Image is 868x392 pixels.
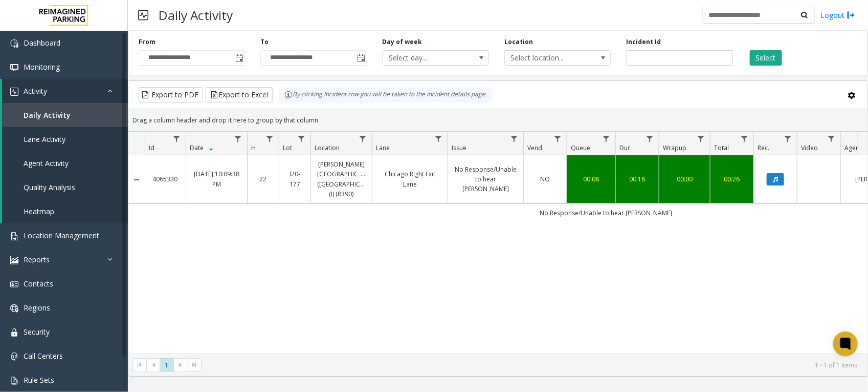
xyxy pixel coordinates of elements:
a: I20-177 [285,169,304,189]
img: 'icon' [10,39,18,48]
span: Lane Activity [24,134,65,144]
span: Select location... [505,51,589,65]
span: Regions [24,303,50,313]
span: Select day... [383,51,468,65]
a: 00:26 [717,174,747,184]
label: To [260,37,269,47]
a: Date Filter Menu [231,132,245,146]
label: Day of week [383,37,422,47]
img: 'icon' [10,353,18,361]
a: Agent Activity [2,151,128,175]
div: By clicking Incident row you will be taken to the incident details page. [279,87,492,102]
span: Location Management [24,231,99,240]
span: H [251,143,256,152]
a: Vend Filter Menu [551,132,565,146]
span: Agent Activity [24,158,69,168]
a: H Filter Menu [263,132,277,146]
a: Issue Filter Menu [507,132,521,146]
span: Dashboard [24,38,60,48]
a: Lot Filter Menu [295,132,308,146]
img: 'icon' [10,304,18,313]
a: 00:08 [573,174,609,184]
span: Agent [844,143,861,152]
a: Collapse Details [128,176,145,184]
span: Quality Analysis [24,182,75,192]
img: 'icon' [10,64,18,72]
label: From [139,37,155,47]
a: Queue Filter Menu [599,132,613,146]
button: Export to PDF [139,87,203,102]
label: Location [504,37,533,47]
span: Dur [619,143,630,152]
div: Drag a column header and drop it here to group by that column [128,111,867,129]
span: Monitoring [24,62,60,72]
span: Lane [376,143,390,152]
button: Export to Excel [206,87,273,102]
span: Activity [24,86,47,96]
span: Toggle popup [355,51,367,65]
span: Id [149,143,154,152]
h3: Daily Activity [153,3,238,28]
span: Contacts [24,279,53,288]
a: Video Filter Menu [825,132,838,146]
a: Quality Analysis [2,175,128,199]
span: Wrapup [663,143,686,152]
span: Toggle popup [233,51,244,65]
kendo-pager-info: 1 - 1 of 1 items [208,361,857,369]
span: Call Centers [24,351,63,361]
span: Vend [527,143,542,152]
a: Activity [2,79,128,103]
a: [PERSON_NAME][GEOGRAPHIC_DATA] ([GEOGRAPHIC_DATA]) (I) (R390) [317,159,366,199]
a: Lane Activity [2,127,128,151]
a: Chicago Right Exit Lane [379,169,441,189]
a: Rec. Filter Menu [781,132,795,146]
a: NO [530,174,561,184]
span: Rule Sets [24,375,54,385]
a: 00:00 [665,174,704,184]
span: Date [190,143,204,152]
img: 'icon' [10,280,18,288]
img: pageIcon [138,3,148,28]
a: Heatmap [2,199,128,223]
a: 4065330 [151,174,180,184]
span: Total [714,143,729,152]
span: Issue [452,143,466,152]
span: Security [24,327,50,337]
a: Location Filter Menu [356,132,370,146]
span: Queue [571,143,590,152]
a: Id Filter Menu [170,132,184,146]
a: [DATE] 10:09:38 PM [192,169,241,189]
img: 'icon' [10,377,18,385]
a: Lane Filter Menu [432,132,446,146]
a: No Response/Unable to hear [PERSON_NAME] [454,164,517,194]
span: Rec. [758,143,769,152]
img: 'icon' [10,88,18,96]
a: 22 [254,174,273,184]
span: Location [315,143,340,152]
img: 'icon' [10,256,18,264]
span: Page 1 [160,358,173,372]
img: 'icon' [10,232,18,240]
button: Select [750,50,782,66]
a: Logout [820,10,855,20]
img: 'icon' [10,328,18,337]
a: Total Filter Menu [738,132,751,146]
span: NO [541,175,550,183]
a: 00:18 [622,174,653,184]
span: Lot [283,143,292,152]
div: Data table [128,132,867,353]
span: Heatmap [24,207,54,216]
img: logout [847,10,855,20]
a: Daily Activity [2,103,128,127]
a: Wrapup Filter Menu [694,132,708,146]
label: Incident Id [626,37,661,47]
span: Reports [24,255,50,264]
span: Video [801,143,818,152]
span: Daily Activity [24,110,71,120]
img: infoIcon.svg [284,91,293,99]
a: Dur Filter Menu [643,132,657,146]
